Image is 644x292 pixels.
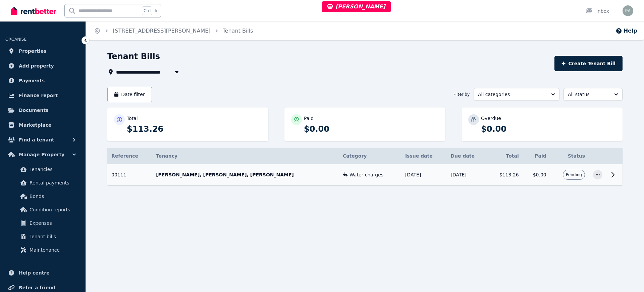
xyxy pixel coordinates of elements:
[113,28,211,34] a: [STREET_ADDRESS][PERSON_NAME]
[523,164,550,185] td: $0.00
[30,179,75,187] span: Rental payments
[304,124,439,134] p: $0.00
[19,269,50,277] span: Help centre
[523,148,550,164] th: Paid
[19,77,45,85] span: Payments
[550,148,589,164] th: Status
[19,106,49,114] span: Documents
[19,91,58,99] span: Finance report
[30,206,75,214] span: Condition reports
[5,148,80,161] button: Manage Property
[5,103,80,117] a: Documents
[304,115,314,122] p: Paid
[401,148,447,164] th: Issue date
[8,176,77,190] a: Rental payments
[19,136,54,144] span: Find a tenant
[488,148,523,164] th: Total
[339,148,401,164] th: Category
[155,8,157,13] span: k
[156,171,335,178] p: [PERSON_NAME], [PERSON_NAME], [PERSON_NAME]
[5,133,80,147] button: Find a tenant
[19,62,54,70] span: Add property
[30,246,75,254] span: Maintenance
[19,121,51,129] span: Marketplace
[5,44,80,58] a: Properties
[8,190,77,203] a: Bonds
[223,28,253,34] a: Tenant Bills
[623,5,633,16] img: Rochelle Alvarez
[30,165,75,173] span: Tenancies
[5,59,80,73] a: Add property
[446,148,487,164] th: Due date
[327,3,385,10] span: [PERSON_NAME]
[453,92,470,97] span: Filter by
[586,8,609,14] div: Inbox
[19,284,55,292] span: Refer a friend
[19,47,47,55] span: Properties
[127,124,262,134] p: $113.26
[30,233,75,241] span: Tenant bills
[474,88,559,101] button: All categories
[481,124,616,134] p: $0.00
[107,87,152,102] button: Date filter
[127,115,138,122] p: Total
[5,37,26,42] span: ORGANISE
[615,27,637,35] button: Help
[30,219,75,227] span: Expenses
[478,91,546,98] span: All categories
[5,118,80,132] a: Marketplace
[401,164,447,185] td: [DATE]
[19,151,64,159] span: Manage Property
[8,216,77,230] a: Expenses
[554,56,623,71] button: Create Tenant Bill
[5,74,80,87] a: Payments
[30,192,75,200] span: Bonds
[152,148,339,164] th: Tenancy
[566,172,582,177] span: Pending
[107,51,160,62] h1: Tenant Bills
[568,91,609,98] span: All status
[5,89,80,102] a: Finance report
[11,6,56,16] img: RentBetter
[350,171,383,178] span: Water charges
[563,88,623,101] button: All status
[142,6,152,15] span: Ctrl
[8,230,77,243] a: Tenant bills
[488,164,523,185] td: $113.26
[8,203,77,216] a: Condition reports
[446,164,487,185] td: [DATE]
[5,266,80,280] a: Help centre
[8,163,77,176] a: Tenancies
[111,172,126,177] span: 00111
[481,115,501,122] p: Overdue
[8,243,77,257] a: Maintenance
[111,153,138,159] span: Reference
[86,22,261,40] nav: Breadcrumb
